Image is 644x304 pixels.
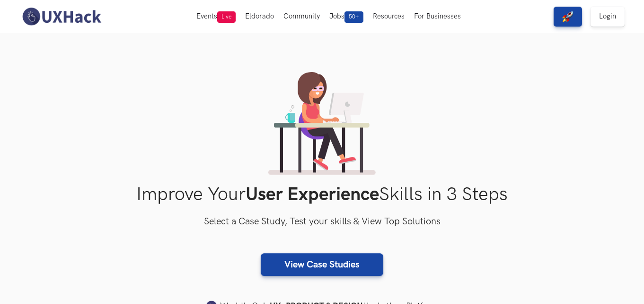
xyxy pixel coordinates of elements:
[344,11,363,23] span: 50+
[19,184,625,206] h1: Improve Your Skills in 3 Steps
[562,11,573,22] img: rocket
[268,72,376,175] img: lady working on laptop
[246,184,379,206] strong: User Experience
[591,7,625,27] a: Login
[261,253,383,276] a: View Case Studies
[217,11,236,23] span: Live
[19,214,625,230] h3: Select a Case Study, Test your skills & View Top Solutions
[19,7,104,27] img: UXHack-logo.png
